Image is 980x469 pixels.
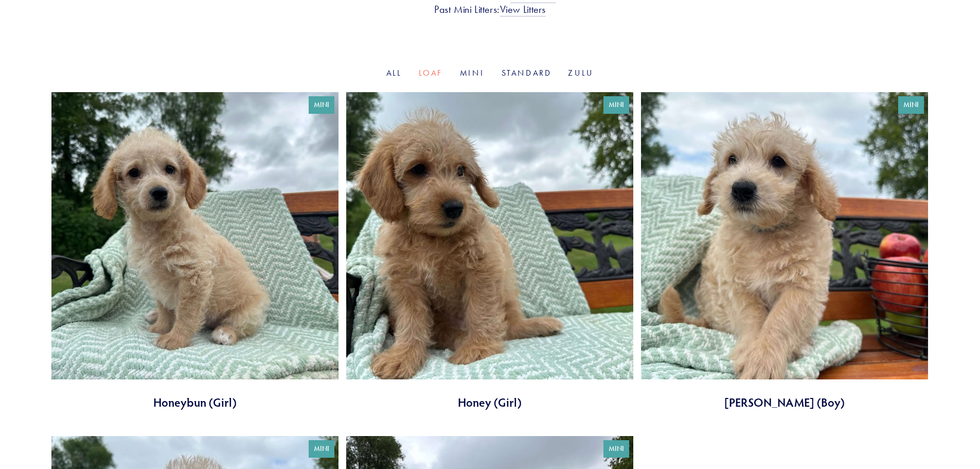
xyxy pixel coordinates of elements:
[500,3,546,16] a: View Litters
[386,68,402,78] a: All
[419,68,443,78] a: Loaf
[460,68,485,78] a: Mini
[568,68,594,78] a: Zulu
[502,68,552,78] a: Standard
